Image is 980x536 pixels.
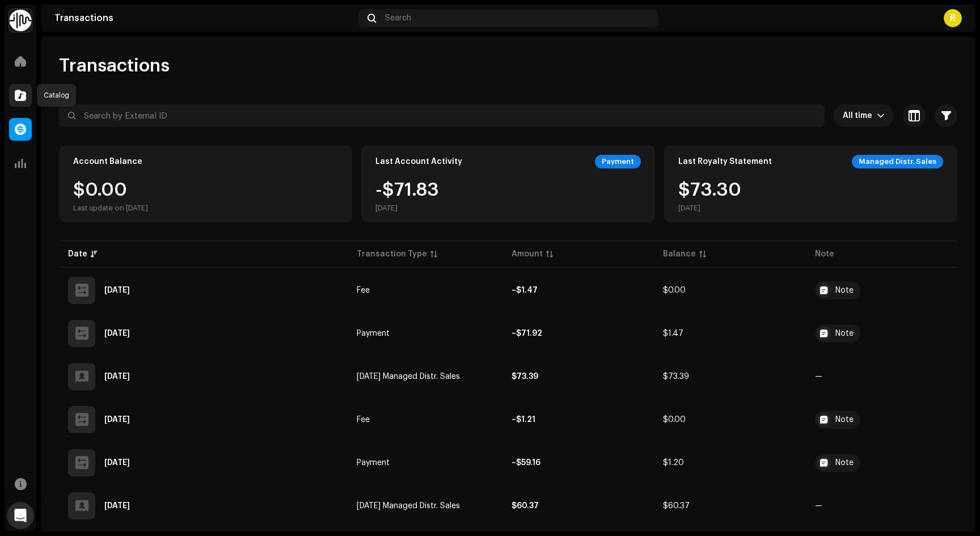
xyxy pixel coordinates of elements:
[357,248,427,260] div: Transaction Type
[59,54,170,77] span: Transactions
[663,373,689,381] span: $73.39
[595,155,641,168] div: Payment
[357,286,370,294] span: Fee
[512,286,538,294] strong: –$1.47
[678,204,741,213] div: [DATE]
[944,9,962,27] div: R
[73,204,148,213] div: Last update on [DATE]
[663,416,686,424] span: $0.00
[512,416,535,424] strong: –$1.21
[512,373,538,381] strong: $73.39
[512,502,539,510] strong: $60.37
[815,454,948,472] span: You are receiving a payment for your reported earnings through Identity Music
[357,330,390,337] span: Payment
[815,281,948,299] span: You are receiving a payment for your reported earnings through Identity Music
[357,373,460,381] span: Sep 2025 Managed Distr. Sales
[375,204,439,213] div: [DATE]
[877,104,885,127] div: dropdown trigger
[104,373,130,381] div: Sep 11, 2025
[835,286,854,294] div: Note
[815,411,948,429] span: You are receiving a payment for your reported earnings through Identity Music
[835,330,854,337] div: Note
[375,157,462,166] div: Last Account Activity
[678,157,772,166] div: Last Royalty Statement
[835,416,854,424] div: Note
[73,157,142,166] div: Account Balance
[7,502,34,529] div: Open Intercom Messenger
[104,330,130,337] div: Sep 15, 2025
[815,324,948,343] span: You are receiving a payment for your reported earnings through Identity Music
[512,330,542,337] strong: –$71.92
[852,155,943,168] div: Managed Distr. Sales
[663,330,683,337] span: $1.47
[104,459,130,467] div: Aug 15, 2025
[68,248,87,260] div: Date
[54,14,354,23] div: Transactions
[104,502,130,510] div: Aug 12, 2025
[663,502,690,510] span: $60.37
[843,104,877,127] span: All time
[9,9,32,32] img: 0f74c21f-6d1c-4dbc-9196-dbddad53419e
[104,416,130,424] div: Aug 15, 2025
[385,14,411,23] span: Search
[357,459,390,467] span: Payment
[835,459,854,467] div: Note
[357,416,370,424] span: Fee
[512,248,543,260] div: Amount
[663,248,696,260] div: Balance
[815,373,822,381] re-a-table-badge: —
[59,104,825,127] input: Search by External ID
[663,286,686,294] span: $0.00
[357,502,460,510] span: Aug 2025 Managed Distr. Sales
[512,459,540,467] strong: –$59.16
[663,459,684,467] span: $1.20
[104,286,130,294] div: Sep 15, 2025
[815,502,822,510] re-a-table-badge: —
